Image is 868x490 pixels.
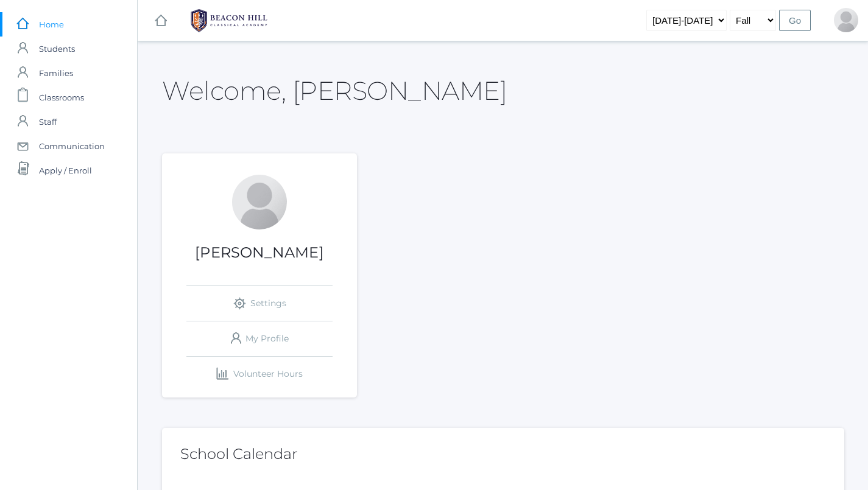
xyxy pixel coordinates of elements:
a: Settings [186,286,333,321]
div: Lydia Chaffin [232,175,287,229]
h2: Welcome, [PERSON_NAME] [162,77,507,105]
span: Families [39,61,73,85]
span: Classrooms [39,85,84,110]
input: Go [779,10,811,31]
h1: [PERSON_NAME] [162,245,357,261]
h2: School Calendar [180,446,826,462]
span: Students [39,37,75,61]
span: Communication [39,134,105,158]
span: Home [39,12,64,37]
a: Volunteer Hours [186,357,333,391]
img: BHCALogos-05-308ed15e86a5a0abce9b8dd61676a3503ac9727e845dece92d48e8588c001991.png [183,5,275,36]
a: My Profile [186,321,333,356]
div: Lydia Chaffin [834,8,858,32]
span: Staff [39,110,57,134]
span: Apply / Enroll [39,158,92,183]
